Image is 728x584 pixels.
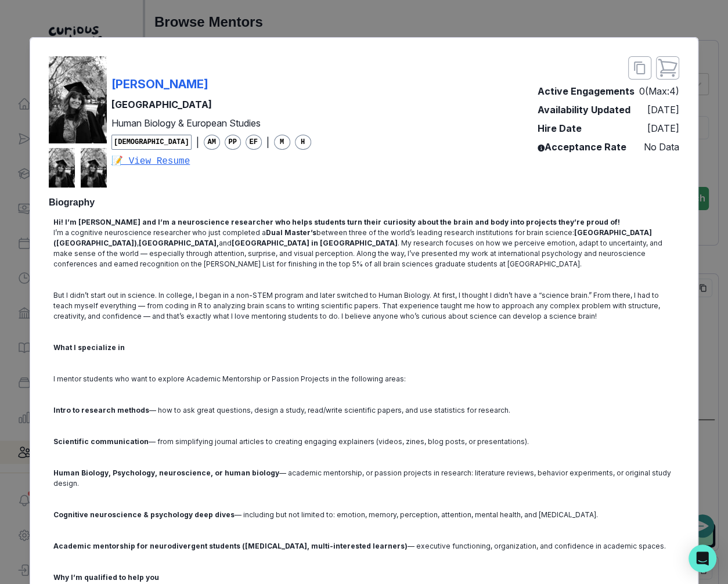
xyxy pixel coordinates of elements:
[81,148,107,188] img: mentor profile picture
[49,197,679,208] h2: Biography
[196,135,199,149] p: |
[639,84,679,98] p: 0 (Max: 4 )
[53,573,159,582] strong: Why I’m qualified to help you
[53,541,675,551] p: — executive functioning, organization, and confidence in academic spaces.
[53,405,675,437] p: — how to ask great questions, design a study, read/write scientific papers, and use statistics fo...
[246,135,262,150] span: EF
[53,290,675,322] p: But I didn’t start out in science. In college, I began in a non-STEM program and later switched t...
[53,510,235,519] strong: Cognitive neuroscience & psychology deep dives
[53,406,149,414] strong: Intro to research methods
[647,121,679,135] p: [DATE]
[111,75,208,93] p: [PERSON_NAME]
[53,468,279,477] strong: Human Biology, Psychology, neuroscience, or human biology
[53,228,654,247] strong: [GEOGRAPHIC_DATA] ([GEOGRAPHIC_DATA])
[266,135,269,149] p: |
[49,148,75,188] img: mentor profile picture
[204,135,220,150] span: AM
[295,135,311,150] span: H
[111,98,311,111] p: [GEOGRAPHIC_DATA]
[538,121,582,135] p: Hire Date
[538,103,630,117] p: Availability Updated
[53,437,149,446] strong: Scientific communication
[656,56,679,80] button: close
[644,140,679,154] p: No Data
[53,218,620,226] strong: Hi! I’m [PERSON_NAME] and I’m a neuroscience researcher who helps students turn their curiosity a...
[538,84,635,98] p: Active Engagements
[647,103,679,117] p: [DATE]
[689,545,716,572] div: Open Intercom Messenger
[111,116,311,130] p: Human Biology & European Studies
[53,228,675,269] p: I’m a cognitive neuroscience researcher who just completed a between three of the world’s leading...
[628,56,651,80] button: close
[139,239,219,247] strong: [GEOGRAPHIC_DATA],
[111,154,311,168] a: 📝 View Resume
[274,135,290,150] span: M
[232,239,398,247] strong: [GEOGRAPHIC_DATA] in [GEOGRAPHIC_DATA]
[53,468,675,510] p: — academic mentorship, or passion projects in research: literature reviews, behavior experiments,...
[538,140,626,154] p: Acceptance Rate
[53,542,408,550] strong: Academic mentorship for neurodivergent students ([MEDICAL_DATA], multi-interested learners)
[53,374,675,384] p: I mentor students who want to explore Academic Mentorship or Passion Projects in the following ar...
[53,510,675,541] p: — including but not limited to: emotion, memory, perception, attention, mental health, and [MEDIC...
[49,56,107,143] img: mentor profile picture
[111,135,192,150] span: [DEMOGRAPHIC_DATA]
[225,135,241,150] span: PP
[53,343,125,352] strong: What I specialize in
[53,437,675,468] p: — from simplifying journal articles to creating engaging explainers (videos, zines, blog posts, o...
[266,228,316,237] strong: Dual Master’s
